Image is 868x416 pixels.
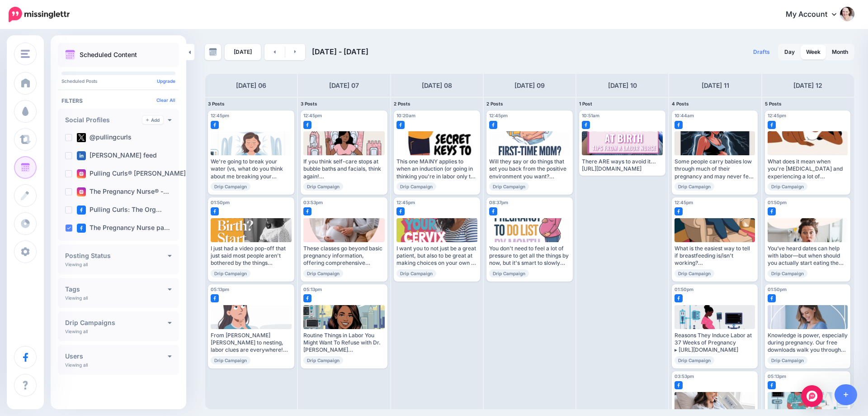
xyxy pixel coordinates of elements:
span: Drip Campaign [675,269,714,277]
img: facebook-square.png [303,121,311,129]
p: Viewing all [65,362,88,368]
span: 01:50pm [768,287,787,292]
img: facebook-square.png [396,207,405,215]
img: facebook-square.png [77,224,86,233]
span: Drip Campaign [489,269,529,277]
img: Missinglettr [9,7,70,22]
span: 2 Posts [394,101,410,106]
img: facebook-square.png [768,121,776,129]
span: 08:37pm [489,200,508,205]
h4: [DATE] 11 [702,80,729,91]
span: 03:53pm [303,200,323,205]
h4: Posting Status [65,253,168,259]
span: Drip Campaign [675,182,714,191]
h4: [DATE] 07 [329,80,359,91]
span: 05:13pm [303,287,322,292]
span: Drip Campaign [396,269,436,277]
div: Reasons They Induce Labor at 37 Weeks of Pregnancy ▸ [URL][DOMAIN_NAME] [675,332,755,354]
span: Drip Campaign [675,356,714,364]
img: facebook-square.png [396,121,405,129]
span: 05:13pm [768,373,786,379]
span: 4 Posts [672,101,689,106]
img: facebook-square.png [675,381,683,389]
img: linkedin-square.png [77,151,86,160]
div: You’ve heard dates can help with labor—but when should you actually start eating them? Read more ... [768,245,848,267]
img: facebook-square.png [768,381,776,389]
img: calendar.png [65,50,75,60]
span: 12:45pm [303,113,322,118]
div: You don't need to feel a lot of pressure to get all the things by now, but it's smart to slowly b... [489,245,570,267]
h4: Filters [61,97,175,104]
label: The Pregnancy Nurse pa… [77,224,170,233]
span: Drip Campaign [768,182,807,191]
span: 12:45pm [768,113,786,118]
img: facebook-square.png [675,121,683,129]
h4: [DATE] 06 [236,80,266,91]
p: Viewing all [65,329,88,334]
span: 12:45pm [211,113,229,118]
span: 03:53pm [675,373,694,379]
h4: Users [65,353,168,359]
label: @pullingcurls [77,133,132,142]
span: 01:50pm [768,200,787,205]
div: From [PERSON_NAME] [PERSON_NAME] to nesting, labor clues are everywhere! Curious when your little... [211,332,292,354]
img: facebook-square.png [489,207,497,215]
span: 12:45pm [675,200,693,205]
img: facebook-square.png [768,294,776,302]
p: Viewing all [65,262,88,267]
span: 3 Posts [301,101,317,106]
a: Clear All [156,97,175,103]
a: Week [801,45,826,59]
label: [PERSON_NAME] feed [77,151,157,160]
div: Will they say or do things that set you back from the positive environment you want? Read more 👉 ... [489,158,570,180]
div: This one MAINY applies to when an induction (or going in thinking you're in labor only to find ou... [396,158,477,180]
h4: [DATE] 08 [422,80,452,91]
img: instagram-square.png [77,187,86,196]
img: facebook-square.png [211,207,219,215]
img: instagram-square.png [77,169,86,178]
span: Drip Campaign [211,182,250,191]
div: What does it mean when you're [MEDICAL_DATA] and experiencing a lot of movement and pressure?[URL... [768,158,848,180]
a: My Account [777,4,854,26]
p: Viewing all [65,295,88,301]
a: Add [142,116,163,124]
div: What is the easiest way to tell if breastfeeding is/isn't working? Read more 👉 [URL][DOMAIN_NAME] [675,245,755,267]
label: Pulling Curls® [PERSON_NAME] … [77,169,193,178]
span: [DATE] - [DATE] [312,47,368,56]
span: 3 Posts [208,101,225,106]
span: 12:45pm [396,200,415,205]
img: menu.png [21,50,30,58]
img: facebook-square.png [77,206,86,215]
span: Drip Campaign [211,356,250,364]
h4: Tags [65,286,168,292]
a: Day [779,45,800,59]
a: Upgrade [157,78,175,84]
span: 05:13pm [211,287,229,292]
span: Drafts [753,49,770,55]
label: Pulling Curls: The Org… [77,206,162,215]
a: [DATE] [225,44,261,60]
span: 1 Post [579,101,592,106]
span: 2 Posts [486,101,503,106]
img: facebook-square.png [582,121,590,129]
h4: Social Profiles [65,117,142,123]
label: The Pregnancy Nurse® -… [77,187,169,196]
span: 5 Posts [765,101,782,106]
img: calendar-grey-darker.png [209,48,217,56]
span: Drip Campaign [768,356,807,364]
div: Some people carry babies low through much of their pregnancy and may never feel that "dropping" f... [675,158,755,180]
span: Drip Campaign [768,269,807,277]
div: I want you to not just be a great patient, but also to be great at making choices on your own — a... [396,245,477,267]
span: 01:50pm [675,287,693,292]
h4: [DATE] 09 [514,80,545,91]
img: twitter-square.png [77,133,86,142]
a: Drafts [748,44,775,60]
h4: Drip Campaigns [65,320,168,326]
img: facebook-square.png [211,121,219,129]
span: 10:51am [582,113,599,118]
p: Scheduled Posts [61,79,175,83]
div: Open Intercom Messenger [801,385,823,407]
span: 10:44am [675,113,694,118]
div: We're going to break your water (vs, what do you think about me breaking your water?) Read more 👉... [211,158,292,180]
span: Drip Campaign [303,356,343,364]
